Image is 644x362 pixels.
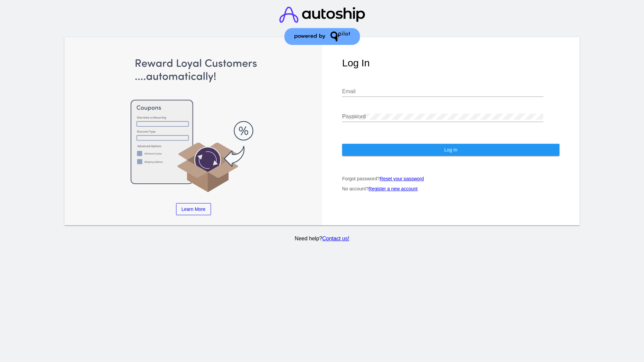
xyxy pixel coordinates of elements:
[380,176,424,181] a: Reset your password
[181,206,206,212] span: Learn More
[342,176,559,181] p: Forgot password?
[322,236,349,241] a: Contact us!
[85,57,302,193] img: Apply Coupons Automatically to Scheduled Orders with QPilot
[342,88,543,95] input: Email
[63,236,581,242] p: Need help?
[369,186,418,191] a: Register a new account
[342,186,559,191] p: No account?
[444,147,457,153] span: Log In
[342,144,559,156] button: Log In
[176,203,211,215] a: Learn More
[342,57,559,69] h1: Log In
